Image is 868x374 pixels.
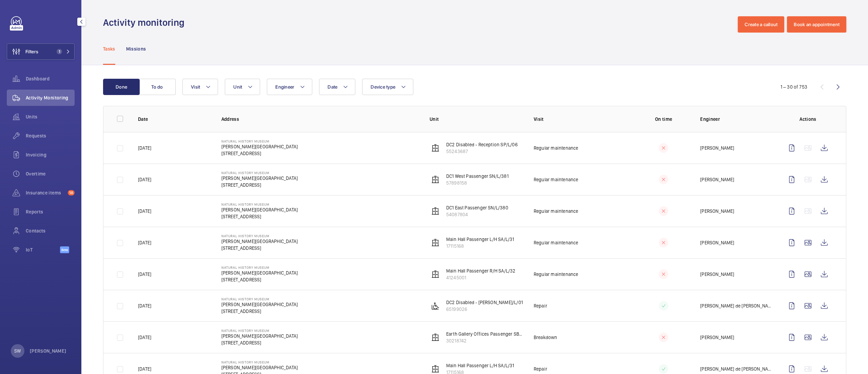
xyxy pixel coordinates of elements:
[221,360,298,364] p: Natural History Museum
[221,139,298,143] p: Natural History Museum
[534,145,578,151] p: Regular maintenance
[534,366,547,372] p: Repair
[431,144,439,152] img: elevator.svg
[221,265,298,269] p: Natural History Museum
[371,84,395,90] span: Device type
[534,271,578,278] p: Regular maintenance
[431,239,439,247] img: elevator.svg
[26,113,75,120] span: Units
[68,190,75,195] span: 18
[700,302,773,309] p: [PERSON_NAME] de [PERSON_NAME]
[221,175,298,182] p: [PERSON_NAME][GEOGRAPHIC_DATA]
[738,16,784,33] button: Create a callout
[182,79,218,95] button: Visit
[25,48,38,55] span: Filters
[431,175,439,184] img: elevator.svg
[534,302,547,309] p: Repair
[275,84,294,90] span: Engineer
[103,79,140,95] button: Done
[431,302,439,310] img: platform_lift.svg
[139,79,176,95] button: To do
[138,208,151,214] p: [DATE]
[446,148,518,155] p: 55243687
[446,337,523,344] p: 30218742
[328,84,337,90] span: Date
[26,151,75,158] span: Invoicing
[221,234,298,238] p: Natural History Museum
[534,176,578,183] p: Regular maintenance
[126,45,146,52] p: Missions
[221,245,298,251] p: [STREET_ADDRESS]
[446,173,509,180] p: DC1 West Passenger SN/L/381
[26,208,75,215] span: Reports
[30,348,66,354] p: [PERSON_NAME]
[431,365,439,373] img: elevator.svg
[225,79,260,95] button: Unit
[638,116,689,123] p: On time
[221,116,419,123] p: Address
[191,84,200,90] span: Visit
[700,366,773,372] p: [PERSON_NAME] de [PERSON_NAME]
[57,49,62,54] span: 1
[446,299,523,306] p: DC2 Disabled - [PERSON_NAME]/L/01
[221,143,298,150] p: [PERSON_NAME][GEOGRAPHIC_DATA]
[221,364,298,371] p: [PERSON_NAME][GEOGRAPHIC_DATA]
[784,116,832,123] p: Actions
[26,132,75,139] span: Requests
[138,176,151,183] p: [DATE]
[534,116,627,123] p: Visit
[446,306,523,313] p: 65199026
[700,271,734,278] p: [PERSON_NAME]
[446,243,514,249] p: 17115168
[431,333,439,341] img: elevator.svg
[138,302,151,309] p: [DATE]
[26,75,75,82] span: Dashboard
[534,334,557,341] p: Breakdown
[446,211,508,218] p: 54087804
[221,182,298,188] p: [STREET_ADDRESS]
[431,270,439,278] img: elevator.svg
[103,16,189,29] h1: Activity monitoring
[267,79,312,95] button: Engineer
[446,236,514,243] p: Main Hall Passenger L/H SA/L/31
[7,43,75,60] button: Filters1
[221,171,298,175] p: Natural History Museum
[221,213,298,220] p: [STREET_ADDRESS]
[446,180,509,186] p: 57898158
[446,141,518,148] p: DC2 Disabled - Reception SP/L/06
[14,348,21,354] p: SW
[534,239,578,246] p: Regular maintenance
[138,239,151,246] p: [DATE]
[446,362,514,369] p: Main Hall Passenger L/H SA/L/31
[221,276,298,283] p: [STREET_ADDRESS]
[700,239,734,246] p: [PERSON_NAME]
[103,45,115,52] p: Tasks
[26,170,75,177] span: Overtime
[221,206,298,213] p: [PERSON_NAME][GEOGRAPHIC_DATA]
[221,333,298,339] p: [PERSON_NAME][GEOGRAPHIC_DATA]
[233,84,242,90] span: Unit
[221,269,298,276] p: [PERSON_NAME][GEOGRAPHIC_DATA]
[138,271,151,278] p: [DATE]
[221,329,298,333] p: Natural History Museum
[26,189,65,196] span: Insurance items
[362,79,413,95] button: Device type
[781,83,807,90] div: 1 – 30 of 753
[221,308,298,315] p: [STREET_ADDRESS]
[138,145,151,151] p: [DATE]
[138,116,211,123] p: Date
[221,301,298,308] p: [PERSON_NAME][GEOGRAPHIC_DATA]
[60,246,69,253] span: Beta
[787,16,846,33] button: Book an appointment
[700,145,734,151] p: [PERSON_NAME]
[446,274,516,281] p: 41245001
[430,116,523,123] p: Unit
[138,334,151,341] p: [DATE]
[534,208,578,214] p: Regular maintenance
[431,207,439,215] img: elevator.svg
[221,297,298,301] p: Natural History Museum
[221,238,298,245] p: [PERSON_NAME][GEOGRAPHIC_DATA]
[221,339,298,346] p: [STREET_ADDRESS]
[319,79,355,95] button: Date
[221,150,298,157] p: [STREET_ADDRESS]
